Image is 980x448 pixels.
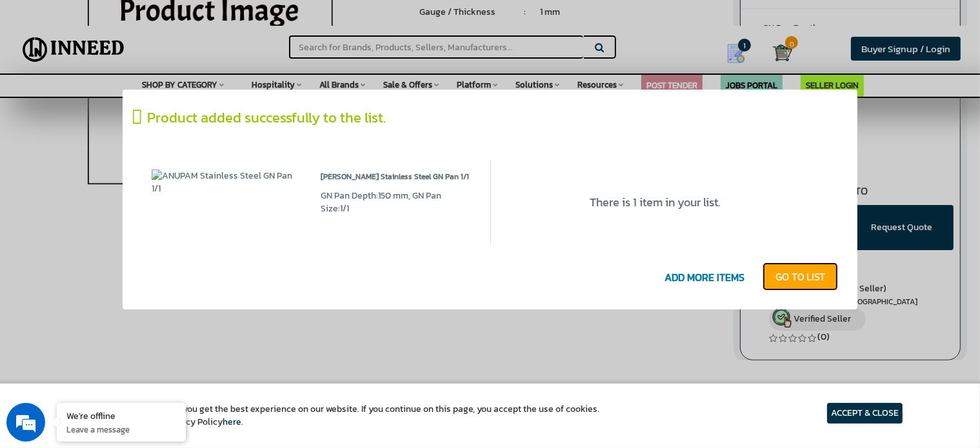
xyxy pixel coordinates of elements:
[223,415,241,429] a: here
[321,189,441,215] span: GN Pan Depth:150 mm, GN Pan Size:1/1
[101,291,164,300] em: Driven by SalesIQ
[763,262,838,291] a: GO T0 LIST
[827,403,903,424] article: ACCEPT & CLOSE
[77,403,599,429] article: We use cookies to ensure you get the best experience on our website. If you continue on this page...
[658,265,751,291] span: ADD MORE ITEMS
[22,77,54,84] img: logo_Zg8I0qSkbAqR2WFHt3p6CTuqpyXMFPubPcD2OT02zFN43Cy9FUNNG3NEPhM_Q1qe_.png
[89,292,98,300] img: salesiqlogo_leal7QplfZFryJ6FIlVepeu7OftD7mt8q6exU6-34PB8prfIgodN67KcxXM9Y7JQ_.png
[212,6,243,37] div: Minimize live chat window
[152,170,301,195] img: ANUPAM Stainless Steel GN Pan 1/1
[321,170,470,190] span: [PERSON_NAME] Stainless Steel GN Pan 1/1
[648,265,761,291] span: ADD MORE ITEMS
[147,107,386,128] span: Product added successfully to the list.
[6,306,246,351] textarea: Type your message and click 'Submit'
[66,424,176,435] p: Leave a message
[67,72,217,89] div: Leave a message
[27,139,225,269] span: We are offline. Please leave us a message.
[590,193,720,211] span: There is 1 item in your list.
[189,351,234,368] em: Submit
[66,409,176,422] div: We're offline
